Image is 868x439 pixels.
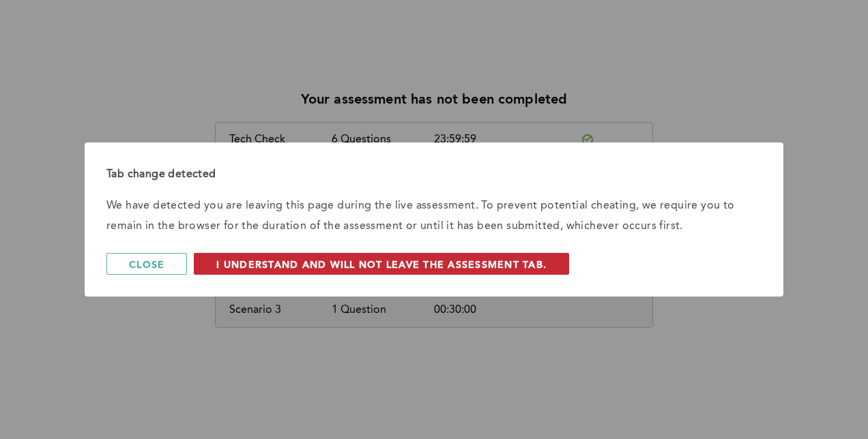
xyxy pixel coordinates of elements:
button: Close [106,253,187,275]
span: Close [129,258,164,271]
button: I understand and will not leave the assessment tab. [194,253,569,275]
p: We have detected you are leaving this page during the live assessment. To prevent potential cheat... [106,196,762,237]
div: Tab change detected [106,164,762,185]
span: I understand and will not leave the assessment tab. [216,258,547,271]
